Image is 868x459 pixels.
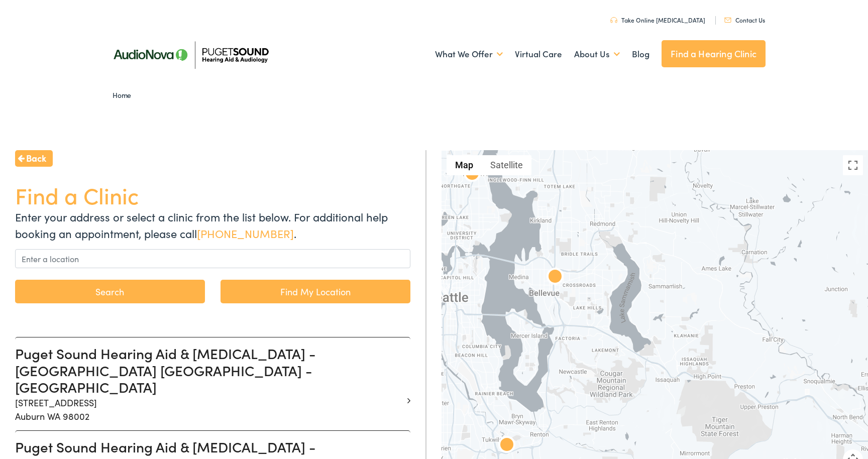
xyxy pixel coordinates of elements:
h1: Find a Clinic [15,182,410,208]
p: Enter your address or select a clinic from the list below. For additional help booking an appoint... [15,208,410,242]
a: Back [15,150,53,167]
img: utility icon [610,17,617,23]
a: Find a Hearing Clinic [662,40,766,67]
a: [PHONE_NUMBER] [197,225,294,241]
a: Find My Location [221,280,410,303]
a: Home [113,90,136,100]
a: Contact Us [724,16,765,24]
p: [STREET_ADDRESS] Auburn WA 98002 [15,396,403,423]
button: Search [15,280,205,303]
a: What We Offer [435,36,503,73]
a: Take Online [MEDICAL_DATA] [610,16,705,24]
button: Show street map [447,155,482,175]
a: Puget Sound Hearing Aid & [MEDICAL_DATA] - [GEOGRAPHIC_DATA] [GEOGRAPHIC_DATA] - [GEOGRAPHIC_DATA... [15,345,403,423]
a: About Us [574,36,620,73]
input: Enter a location [15,249,410,268]
img: utility icon [724,18,731,23]
a: Virtual Care [515,36,562,73]
a: Blog [632,36,649,73]
h3: Puget Sound Hearing Aid & [MEDICAL_DATA] - [GEOGRAPHIC_DATA] [GEOGRAPHIC_DATA] - [GEOGRAPHIC_DATA] [15,345,403,396]
button: Toggle fullscreen view [843,155,863,175]
span: Back [26,151,46,165]
button: Show satellite imagery [482,155,531,175]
